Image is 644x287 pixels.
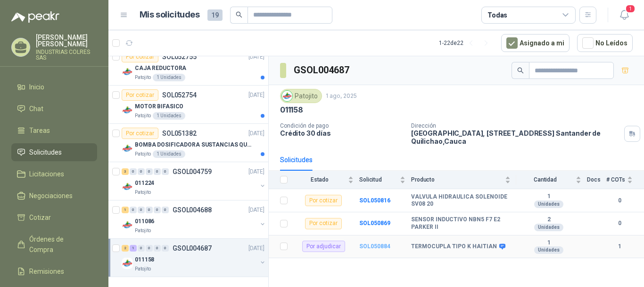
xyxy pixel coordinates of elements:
[173,245,212,252] p: GSOL004687
[411,193,511,208] b: VALVULA HIDRAULICA SOLENOIDE SV08 20
[135,74,151,81] p: Patojito
[534,200,563,208] div: Unidades
[248,206,264,215] p: [DATE]
[516,216,581,224] b: 2
[162,53,197,60] p: SOL052755
[122,89,158,101] div: Por cotizar
[11,78,97,96] a: Inicio
[293,171,359,189] th: Estado
[487,10,507,20] div: Todas
[11,122,97,139] a: Tareas
[135,217,154,226] p: 011086
[130,168,137,175] div: 0
[108,124,268,162] a: Por cotizarSOL051382[DATE] Company LogoBOMBA DOSIFICADORA SUSTANCIAS QUIMICASPatojito1 Unidades
[411,129,620,145] p: [GEOGRAPHIC_DATA], [STREET_ADDRESS] Santander de Quilichao , Cauca
[153,150,185,158] div: 1 Unidades
[411,122,620,129] p: Dirección
[359,176,398,183] span: Solicitud
[154,245,161,252] div: 0
[293,176,346,183] span: Estado
[29,169,64,179] span: Licitaciones
[130,207,137,213] div: 0
[138,245,145,252] div: 0
[359,220,390,226] a: SOL050869
[36,34,97,47] p: [PERSON_NAME] [PERSON_NAME]
[135,140,252,149] p: BOMBA DOSIFICADORA SUSTANCIAS QUIMICAS
[135,265,151,273] p: Patojito
[146,207,153,213] div: 0
[122,166,266,196] a: 3 0 0 0 0 0 GSOL004759[DATE] Company Logo011224Patojito
[11,209,97,226] a: Cotizar
[29,191,73,201] span: Negociaciones
[587,171,606,189] th: Docs
[280,105,303,115] p: 011158
[280,155,313,165] div: Solicitudes
[411,171,516,189] th: Producto
[606,219,633,228] b: 0
[248,91,264,100] p: [DATE]
[248,167,264,176] p: [DATE]
[606,196,633,205] b: 0
[153,74,185,81] div: 1 Unidades
[122,51,158,62] div: Por cotizar
[29,212,51,223] span: Cotizar
[162,207,169,213] div: 0
[108,47,268,86] a: Por cotizarSOL052755[DATE] Company LogoCAJA REDUCTORAPatojito1 Unidades
[302,241,345,252] div: Por adjudicar
[11,165,97,183] a: Licitaciones
[135,112,151,120] p: Patojito
[36,49,97,61] p: INDUSTRIAS COLRES SAS
[305,195,342,206] div: Por cotizar
[122,128,158,139] div: Por cotizar
[122,243,266,273] a: 2 1 0 0 0 0 GSOL004687[DATE] Company Logo011158Patojito
[359,197,390,204] a: SOL050816
[108,86,268,124] a: Por cotizarSOL052754[DATE] Company LogoMOTOR BIFASICOPatojito1 Unidades
[411,243,497,251] b: TERMOCUPLA TIPO K HAITIAN
[135,255,154,264] p: 011158
[606,171,644,189] th: # COTs
[135,189,151,196] p: Patojito
[625,4,636,13] span: 1
[29,234,88,255] span: Órdenes de Compra
[606,242,633,251] b: 1
[140,8,200,22] h1: Mis solicitudes
[122,245,129,252] div: 2
[122,104,133,116] img: Company Logo
[326,92,357,101] p: 1 ago, 2025
[135,227,151,235] p: Patojito
[154,207,161,213] div: 0
[154,168,161,175] div: 0
[135,179,154,188] p: 011224
[11,187,97,205] a: Negociaciones
[122,181,133,192] img: Company Logo
[11,100,97,118] a: Chat
[439,35,494,51] div: 1 - 22 de 22
[501,34,570,52] button: Asignado a mi
[516,176,574,183] span: Cantidad
[294,63,351,78] h3: GSOL004687
[122,66,133,78] img: Company Logo
[280,89,322,103] div: Patojito
[577,34,633,52] button: No Leídos
[248,244,264,253] p: [DATE]
[359,243,390,250] a: SOL050884
[11,11,59,23] img: Logo peakr
[122,204,266,235] a: 1 0 0 0 0 0 GSOL004688[DATE] Company Logo011086Patojito
[207,9,223,21] span: 19
[162,130,197,137] p: SOL051382
[282,91,292,101] img: Company Logo
[236,11,242,18] span: search
[411,216,511,231] b: SENSOR INDUCTIVO NBN5 F7 E2 PARKER II
[248,52,264,61] p: [DATE]
[606,176,625,183] span: # COTs
[138,207,145,213] div: 0
[173,168,212,175] p: GSOL004759
[122,207,129,213] div: 1
[29,82,44,92] span: Inicio
[517,67,524,74] span: search
[146,168,153,175] div: 0
[162,245,169,252] div: 0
